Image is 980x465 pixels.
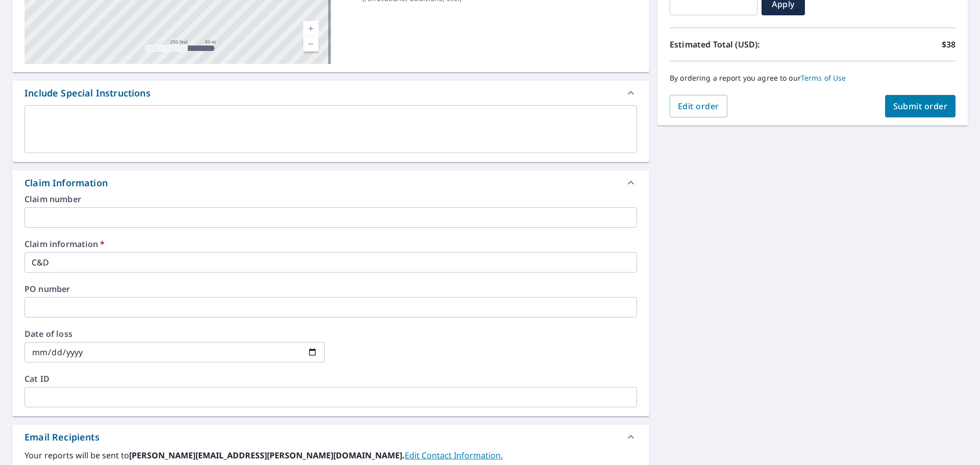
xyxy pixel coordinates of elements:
[303,21,318,36] a: Current Level 17, Zoom In
[24,285,637,293] label: PO number
[670,74,955,83] p: By ordering a report you agree to our
[893,101,948,112] span: Submit order
[12,170,649,195] div: Claim Information
[405,450,503,461] a: EditContactInfo
[24,176,108,190] div: Claim Information
[942,38,955,51] p: $38
[24,330,325,338] label: Date of loss
[24,240,637,248] label: Claim information
[12,425,649,449] div: Email Recipients
[670,38,813,51] p: Estimated Total (USD):
[670,95,727,117] button: Edit order
[678,101,719,112] span: Edit order
[24,195,637,203] label: Claim number
[12,81,649,105] div: Include Special Instructions
[24,430,100,444] div: Email Recipients
[24,375,637,383] label: Cat ID
[24,86,151,100] div: Include Special Instructions
[24,449,637,461] label: Your reports will be sent to
[885,95,956,117] button: Submit order
[801,73,846,83] a: Terms of Use
[303,36,318,52] a: Current Level 17, Zoom Out
[129,450,405,461] b: [PERSON_NAME][EMAIL_ADDRESS][PERSON_NAME][DOMAIN_NAME].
